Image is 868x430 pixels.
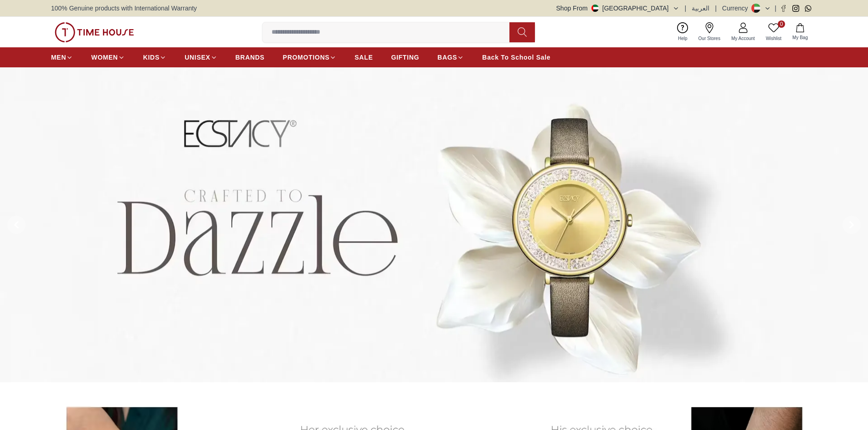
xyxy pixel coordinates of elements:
[674,35,691,42] span: Help
[760,20,787,44] a: 0Wishlist
[55,22,134,42] img: ...
[283,53,330,62] span: PROMOTIONS
[722,4,752,13] div: Currency
[780,5,787,12] a: Facebook
[787,21,813,43] button: My Bag
[692,4,709,13] button: العربية
[185,49,217,66] a: UNISEX
[51,53,66,62] span: MEN
[91,49,125,66] a: WOMEN
[775,4,776,13] span: |
[391,53,419,62] span: GIFTING
[695,35,724,42] span: Our Stores
[354,49,373,66] a: SALE
[437,53,457,62] span: BAGS
[792,5,799,12] a: Instagram
[91,53,118,62] span: WOMEN
[354,53,373,62] span: SALE
[51,4,197,13] span: 100% Genuine products with International Warranty
[728,35,759,42] span: My Account
[236,53,265,62] span: BRANDS
[437,49,464,66] a: BAGS
[715,4,717,13] span: |
[143,53,159,62] span: KIDS
[673,20,693,44] a: Help
[591,5,599,12] img: United Arab Emirates
[762,35,785,42] span: Wishlist
[789,34,812,41] span: My Bag
[693,20,726,44] a: Our Stores
[51,49,73,66] a: MEN
[283,49,337,66] a: PROMOTIONS
[805,5,812,12] a: Whatsapp
[185,53,210,62] span: UNISEX
[685,4,687,13] span: |
[482,49,550,66] a: Back To School Sale
[391,49,419,66] a: GIFTING
[778,20,785,28] span: 0
[556,4,679,13] button: Shop From[GEOGRAPHIC_DATA]
[143,49,166,66] a: KIDS
[482,53,550,62] span: Back To School Sale
[236,49,265,66] a: BRANDS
